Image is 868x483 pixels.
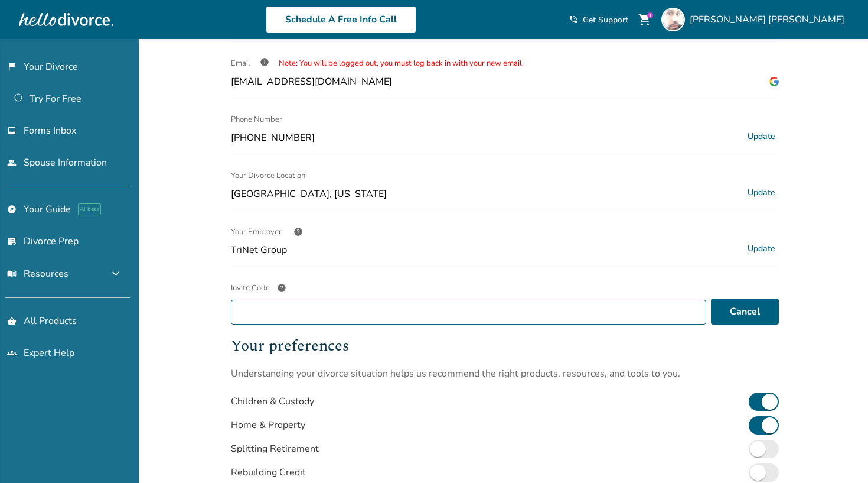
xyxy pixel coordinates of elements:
[661,8,685,31] img: René Alvarez
[231,334,779,358] h2: Your preferences
[231,220,282,244] span: Your Employer
[277,283,286,293] span: help
[690,13,849,26] span: [PERSON_NAME] [PERSON_NAME]
[569,15,578,24] span: phone_in_talk
[231,442,319,455] div: Splitting Retirement
[231,187,739,200] span: [GEOGRAPHIC_DATA], [US_STATE]
[24,124,76,137] span: Forms Inbox
[231,283,270,293] span: Invite Code
[638,12,652,27] span: shopping_cart
[231,75,392,88] span: [EMAIL_ADDRESS][DOMAIN_NAME]
[231,244,739,257] span: TriNet Group
[231,108,282,131] span: Phone Number
[231,466,306,479] div: Rebuilding Credit
[744,129,779,144] button: Update
[279,58,524,69] span: Note: You will be logged out, you must log back in with your new email.
[78,203,101,215] span: AI beta
[231,395,314,408] div: Children & Custody
[569,14,628,25] a: phone_in_talkGet Support
[231,419,305,432] div: Home & Property
[260,57,269,67] span: info
[231,367,779,380] p: Understanding your divorce situation helps us recommend the right products, resources, and tools ...
[266,6,416,33] a: Schedule A Free Info Call
[231,51,779,75] div: Email
[744,241,779,257] button: Update
[7,62,17,72] span: flag_2
[7,269,17,278] span: menu_book
[231,300,706,325] input: Invite Code help
[647,12,653,18] div: 1
[711,299,779,325] button: Cancel
[583,14,628,25] span: Get Support
[744,185,779,200] button: Update
[7,348,17,358] span: groups
[809,426,868,483] iframe: Chat Widget
[7,158,17,167] span: people
[7,126,17,135] span: inbox
[231,131,739,144] span: [PHONE_NUMBER]
[7,316,17,326] span: shopping_basket
[293,227,303,236] span: help
[7,205,17,214] span: explore
[769,77,779,86] img: Google Icon
[109,267,123,281] span: expand_more
[231,164,305,187] span: Your Divorce Location
[7,267,68,280] span: Resources
[7,236,17,246] span: list_alt_check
